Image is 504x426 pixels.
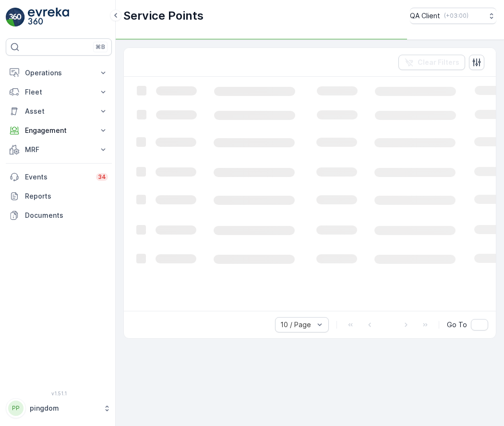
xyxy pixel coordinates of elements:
p: Service Points [123,8,204,24]
p: Asset [25,106,93,116]
p: Operations [25,68,93,78]
button: Operations [6,63,112,83]
p: Documents [25,211,108,220]
button: MRF [6,140,112,159]
p: pingdom [30,403,98,413]
a: Events34 [6,167,112,187]
button: Engagement [6,121,112,140]
p: MRF [25,145,93,154]
p: QA Client [410,11,440,21]
p: Engagement [25,126,93,135]
a: Documents [6,206,112,225]
button: Asset [6,102,112,121]
p: Fleet [25,87,93,97]
span: v 1.51.1 [6,390,112,396]
p: 34 [98,173,106,181]
img: logo [6,8,25,27]
button: QA Client(+03:00) [410,8,496,24]
p: Clear Filters [418,58,459,67]
span: Go To [447,320,467,330]
button: Fleet [6,83,112,102]
a: Reports [6,187,112,206]
p: ⌘B [96,43,105,51]
p: ( +03:00 ) [444,12,468,20]
img: logo_light-DOdMpM7g.png [28,8,69,27]
div: PP [8,401,24,416]
button: Clear Filters [398,55,465,70]
p: Events [25,172,90,182]
button: PPpingdom [6,398,112,418]
p: Reports [25,191,108,201]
